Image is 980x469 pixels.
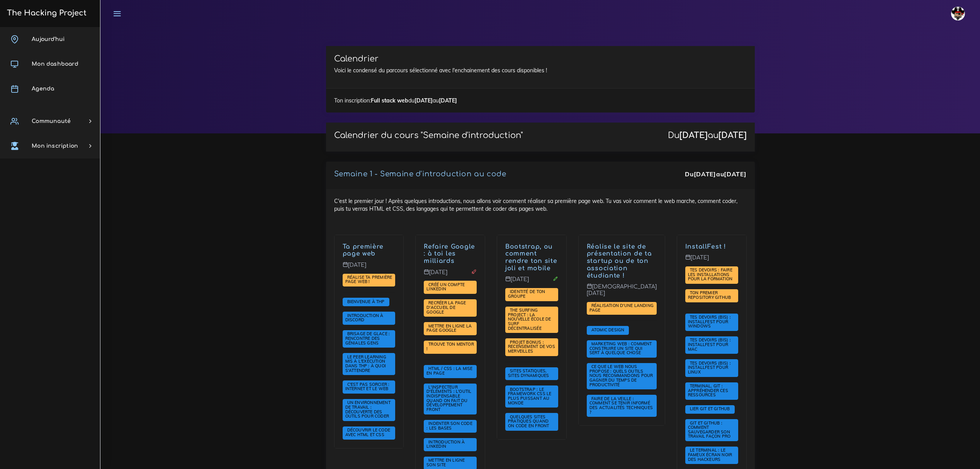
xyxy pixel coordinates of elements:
[505,243,558,272] p: Après avoir vu comment faire ses première pages, nous allons te montrer Bootstrap, un puissant fr...
[508,414,551,429] a: Quelques sites pratiques quand on code en front
[32,36,65,42] span: Aujourd'hui
[685,314,738,331] span: Nous allons te montrer comment mettre en place WSL 2 sur ton ordinateur Windows 10. Ne le fait pa...
[685,266,738,284] span: Nous allons te donner des devoirs pour le weekend : faire en sorte que ton ordinateur soit prêt p...
[685,405,735,414] span: Faire un lien sécurisé de Git et Github avec la création et l&#39;utilisation d&#39;une clé SSH. ...
[589,303,654,313] span: Réalisation d'une landing page
[587,243,652,279] a: Réalise le site de présentation de ta startup ou de ton association étudiante !
[414,97,433,104] strong: [DATE]
[426,457,465,467] span: Mettre en ligne son site
[688,338,731,352] a: Tes devoirs (bis) : Installfest pour MAC
[424,299,477,317] span: L'intitulé du projet est simple, mais le projet sera plus dur qu'il n'y parait.
[685,170,746,179] div: Du au
[505,307,558,333] span: Tu vas devoir refaire la page d'accueil de The Surfing Project, une école de code décentralisée. ...
[5,9,87,17] h3: The Hacking Project
[424,365,477,378] span: Maintenant que tu sais faire des pages basiques, nous allons te montrer comment faire de la mise ...
[505,367,558,380] span: Nous allons voir la différence entre ces deux types de sites
[688,314,731,329] span: Tes devoirs (bis) : Installfest pour Windows
[688,268,735,282] a: Tes devoirs : faire les installations pour la formation
[345,427,391,437] span: Découvrir le code avec HTML et CSS
[679,131,708,140] strong: [DATE]
[589,364,653,387] a: Ce que le web nous propose : quels outils nous recommandons pour gagner du temps de productivité
[508,339,555,354] span: PROJET BONUS : recensement de vos merveilles
[343,399,396,421] span: Comment faire pour coder son premier programme ? Nous allons te montrer les outils pour pouvoir f...
[688,337,731,351] span: Tes devoirs (bis) : Installfest pour MAC
[343,262,396,274] p: [DATE]
[589,303,654,313] a: Réalisation d'une landing page
[553,276,558,281] i: Corrections cette journée là
[471,269,477,275] i: Projet à rendre ce jour-là
[685,336,738,354] span: Il est temps de faire toutes les installations nécéssaire au bon déroulement de ta formation chez...
[589,341,652,355] span: Marketing web : comment construire un site qui sert à quelque chose
[343,312,396,325] span: Pour cette session, nous allons utiliser Discord, un puissant outil de gestion de communauté. Nou...
[685,243,738,251] p: Journée InstallFest - Git & Github
[345,428,391,438] a: Découvrir le code avec HTML et CSS
[334,131,523,140] p: Calendrier du cours "Semaine d'introduction"
[334,170,506,178] a: Semaine 1 - Semaine d'introduction au code
[685,359,738,377] span: Il est temps de faire toutes les installations nécéssaire au bon déroulement de ta formation chez...
[505,276,558,288] p: [DATE]
[426,384,471,412] span: L'inspecteur d'éléments : l'outil indispensable quand on fait du développement front
[345,355,386,373] a: Le Peer learning mis à l'exécution dans THP : à quoi s'attendre
[426,282,465,292] a: Créé un compte LinkedIn
[688,315,731,329] a: Tes devoirs (bis) : Installfest pour Windows
[688,290,733,300] a: Ton premier repository GitHub
[343,330,396,348] span: THP est avant tout un aventure humaine avec des rencontres. Avant de commencer nous allons te dem...
[345,354,386,373] span: Le Peer learning mis à l'exécution dans THP : à quoi s'attendre
[688,361,731,375] a: Tes devoirs (bis) : Installfest pour Linux
[508,414,551,428] span: Quelques sites pratiques quand on code en front
[505,288,558,301] span: Nous allons te demander d'imaginer l'univers autour de ton groupe de travail.
[508,289,545,299] a: Identité de ton groupe
[326,88,755,113] div: Ton inscription: du au
[426,421,472,431] a: Indenter son code : les bases
[343,426,396,440] span: HTML et CSS permettent de réaliser une page web. Nous allons te montrer les bases qui te permettr...
[688,360,731,375] span: Tes devoirs (bis) : Installfest pour Linux
[688,448,732,462] a: Le terminal : le fameux écran noir des hackeurs
[424,322,477,335] span: Utilise tout ce que tu as vu jusqu'à présent pour faire profiter à la terre entière de ton super ...
[426,300,466,315] a: Recréer la page d'accueil de Google
[685,254,738,267] p: [DATE]
[424,384,477,414] span: Tu en as peut être déjà entendu parler : l'inspecteur d'éléments permet d'analyser chaque recoin ...
[334,54,747,64] h3: Calendrier
[424,341,477,354] span: Nous allons te demander de trouver la personne qui va t'aider à faire la formation dans les meill...
[426,300,466,314] span: Recréer la page d'accueil de Google
[505,338,558,356] span: Ce projet vise à souder la communauté en faisant profiter au plus grand nombre de vos projets.
[587,395,657,417] span: Maintenant que tu sais coder, nous allons te montrer quelques site sympathiques pour se tenir au ...
[951,7,965,20] img: avatar
[426,324,472,334] a: Mettre en ligne la page Google
[426,342,474,352] a: Trouve ton mentor !
[32,61,78,67] span: Mon dashboard
[426,323,472,333] span: Mettre en ligne la page Google
[685,419,738,441] span: Git est un outil de sauvegarde de dossier indispensable dans l'univers du dev. GitHub permet de m...
[345,400,391,419] span: Un environnement de travail : découverte des outils pour coder
[508,368,551,379] a: Sites statiques, sites dynamiques
[424,281,477,294] span: Dans ce projet, tu vas mettre en place un compte LinkedIn et le préparer pour ta future vie.
[426,366,472,376] a: HTML / CSS : la mise en page
[426,341,474,351] span: Trouve ton mentor !
[345,400,391,419] a: Un environnement de travail : découverte des outils pour coder
[426,440,465,450] a: Introduction à LinkedIn
[32,118,71,124] span: Communauté
[505,243,557,272] a: Bootstrap, ou comment rendre ton site joli et mobile
[688,383,728,397] span: Terminal, Git : appréhender ces ressources
[345,275,392,285] span: Réalise ta première page web !
[508,387,551,406] a: Bootstrap : le framework CSS le plus puissant au monde
[587,340,657,358] span: Marketing web : comment construire un site qui sert à quelque chose
[508,308,551,331] a: The Surfing Project : la nouvelle école de surf décentralisée
[589,327,627,333] a: Atomic Design
[718,131,747,140] strong: [DATE]
[688,290,733,300] span: Ton premier repository GitHub
[724,170,746,178] strong: [DATE]
[345,275,392,285] a: Réalise ta première page web !
[685,289,738,302] span: Pour ce projet, nous allons te proposer d'utiliser ton nouveau terminal afin de faire marcher Git...
[587,283,657,302] p: [DEMOGRAPHIC_DATA][DATE]
[589,396,653,415] a: Faire de la veille : comment se tenir informé des actualités techniques ?
[343,353,396,375] span: Nous verrons comment survivre avec notre pédagogie révolutionnaire
[688,406,732,411] span: Lier Git et Github
[587,326,629,334] span: Tu vas voir comment penser composants quand tu fais des pages web.
[345,313,384,323] a: Introduction à Discord
[343,298,389,306] span: Salut à toi et bienvenue à The Hacking Project. Que tu sois avec nous pour 3 semaines, 12 semaine...
[345,299,387,304] a: Bienvenue à THP
[688,420,733,439] a: Git et GitHub : comment sauvegarder son travail façon pro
